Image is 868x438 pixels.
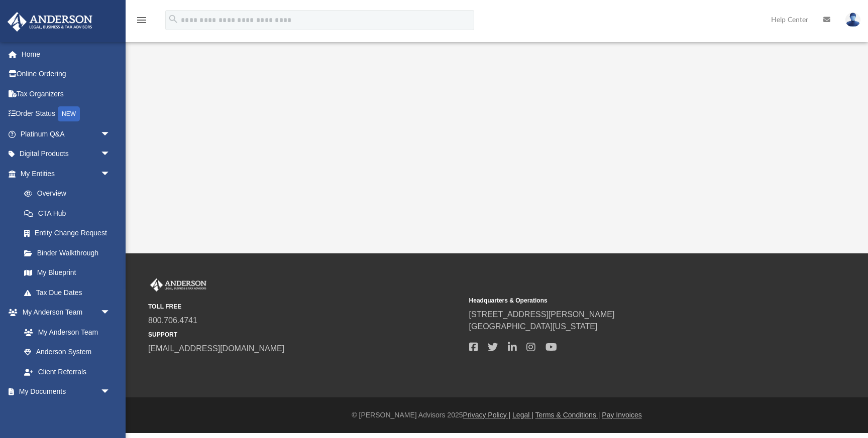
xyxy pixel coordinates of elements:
[136,14,148,26] i: menu
[148,278,208,291] img: Anderson Advisors Platinum Portal
[7,303,121,323] a: My Anderson Teamarrow_drop_down
[14,263,121,283] a: My Blueprint
[512,411,533,419] a: Legal |
[136,19,148,26] a: menu
[14,223,126,243] a: Entity Change Request
[7,64,126,84] a: Online Ordering
[7,124,126,144] a: Platinum Q&Aarrow_drop_down
[14,322,116,342] a: My Anderson Team
[148,344,284,353] a: [EMAIL_ADDRESS][DOMAIN_NAME]
[469,322,598,331] a: [GEOGRAPHIC_DATA][US_STATE]
[100,144,121,165] span: arrow_drop_down
[7,84,126,104] a: Tax Organizers
[58,106,80,121] div: NEW
[602,411,641,419] a: Pay Invoices
[845,13,860,27] img: User Pic
[14,401,116,421] a: Box
[148,302,462,311] small: TOLL FREE
[469,296,783,305] small: Headquarters & Operations
[7,382,121,402] a: My Documentsarrow_drop_down
[126,410,868,420] div: © [PERSON_NAME] Advisors 2025
[5,12,95,32] img: Anderson Advisors Platinum Portal
[14,243,126,263] a: Binder Walkthrough
[148,330,462,339] small: SUPPORT
[100,124,121,144] span: arrow_drop_down
[7,104,126,124] a: Order StatusNEW
[14,362,121,382] a: Client Referrals
[7,44,126,64] a: Home
[14,342,121,362] a: Anderson System
[100,164,121,184] span: arrow_drop_down
[535,411,600,419] a: Terms & Conditions |
[7,144,126,164] a: Digital Productsarrow_drop_down
[469,310,615,319] a: [STREET_ADDRESS][PERSON_NAME]
[168,14,179,25] i: search
[14,184,126,204] a: Overview
[100,303,121,323] span: arrow_drop_down
[100,382,121,402] span: arrow_drop_down
[7,164,126,184] a: My Entitiesarrow_drop_down
[148,316,197,325] a: 800.706.4741
[14,203,126,223] a: CTA Hub
[463,411,511,419] a: Privacy Policy |
[14,282,126,303] a: Tax Due Dates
